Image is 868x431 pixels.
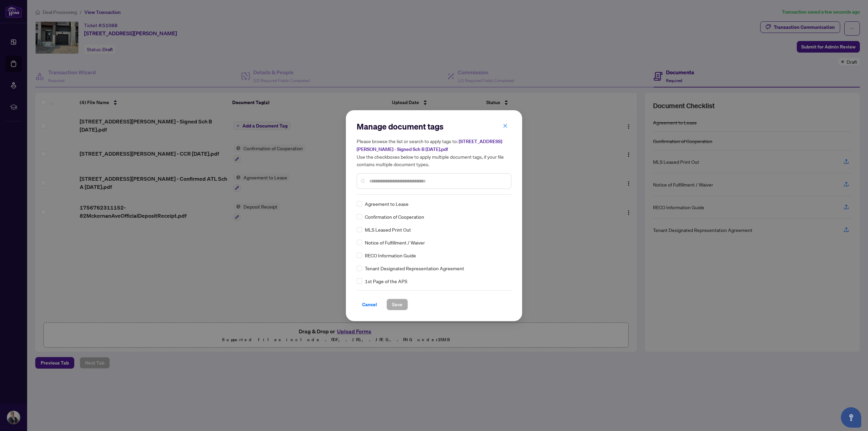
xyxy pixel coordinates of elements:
[365,265,464,272] span: Tenant Designated Representation Agreement
[365,200,409,208] span: Agreement to Lease
[365,226,411,233] span: MLS Leased Print Out
[357,299,382,310] button: Cancel
[365,252,416,259] span: RECO Information Guide
[365,277,407,285] span: 1st Page of the APS
[503,123,508,128] span: close
[365,213,424,220] span: Confirmation of Cooperation
[387,299,408,310] button: Save
[357,138,502,152] span: [STREET_ADDRESS][PERSON_NAME] - Signed Sch B [DATE].pdf
[357,137,511,168] h5: Please browse the list or search to apply tags to: Use the checkboxes below to apply multiple doc...
[357,121,511,132] h2: Manage document tags
[362,299,377,310] span: Cancel
[841,407,861,428] button: Open asap
[365,239,425,246] span: Notice of Fulfillment / Waiver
